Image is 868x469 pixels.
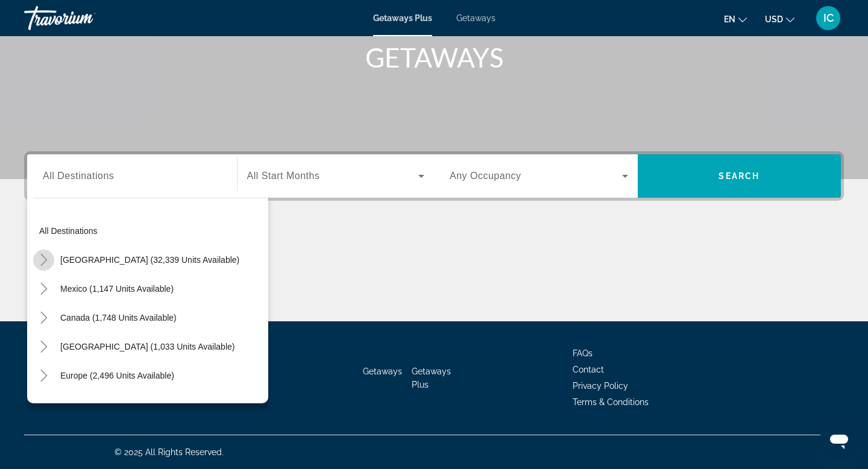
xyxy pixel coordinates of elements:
span: All Start Months [247,171,320,181]
span: Any Occupancy [450,171,521,181]
button: User Menu [813,5,844,31]
button: Change currency [765,10,794,28]
span: [GEOGRAPHIC_DATA] (1,033 units available) [60,342,234,351]
button: [GEOGRAPHIC_DATA] (32,339 units available) [54,249,245,271]
span: Search [719,171,759,181]
iframe: Button to launch messaging window [820,421,858,459]
button: Europe (2,496 units available) [54,365,180,386]
span: Europe (2,496 units available) [60,371,174,380]
button: Toggle United States (32,339 units available) [33,250,54,271]
button: [GEOGRAPHIC_DATA] (202 units available) [54,394,234,415]
button: Canada (1,748 units available) [54,307,183,329]
button: Toggle Mexico (1,147 units available) [33,279,54,300]
a: Privacy Policy [573,381,628,391]
button: Toggle Europe (2,496 units available) [33,365,54,386]
button: Toggle Caribbean & Atlantic Islands (1,033 units available) [33,336,54,357]
div: Search widget [27,154,841,198]
button: Search [638,154,841,198]
a: Travorium [24,2,145,34]
span: Mexico (1,147 units available) [60,284,174,294]
a: Getaways [363,367,402,376]
span: All Destinations [43,171,114,181]
a: Getaways Plus [373,13,432,23]
a: Terms & Conditions [573,397,649,407]
span: All destinations [39,226,98,236]
span: Canada (1,748 units available) [60,313,177,323]
h1: SEE THE WORLD WITH TRAVORIUM GETAWAYS [208,10,660,73]
span: en [724,14,735,24]
button: Toggle Australia (202 units available) [33,394,54,415]
button: Change language [724,10,747,28]
button: Mexico (1,147 units available) [54,278,180,300]
button: All destinations [33,220,268,242]
a: FAQs [573,348,593,358]
a: Getaways Plus [412,367,451,389]
a: Getaways [456,13,495,23]
span: IC [823,12,834,24]
span: © 2025 All Rights Reserved. [115,447,224,457]
a: Contact [573,365,604,374]
button: [GEOGRAPHIC_DATA] (1,033 units available) [54,336,241,357]
button: Toggle Canada (1,748 units available) [33,307,54,329]
span: [GEOGRAPHIC_DATA] (32,339 units available) [60,255,239,265]
span: USD [765,14,783,24]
